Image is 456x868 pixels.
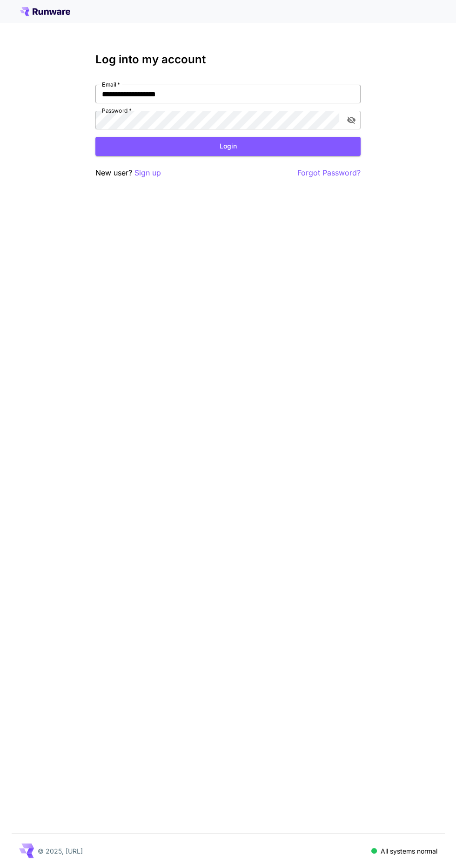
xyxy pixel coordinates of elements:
[134,167,161,179] button: Sign up
[95,167,161,179] p: New user?
[38,846,83,856] p: © 2025, [URL]
[381,846,437,856] p: All systems normal
[297,167,361,179] button: Forgot Password?
[102,81,120,88] label: Email
[95,137,361,156] button: Login
[95,53,361,66] h3: Log into my account
[343,112,360,128] button: toggle password visibility
[102,107,132,114] label: Password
